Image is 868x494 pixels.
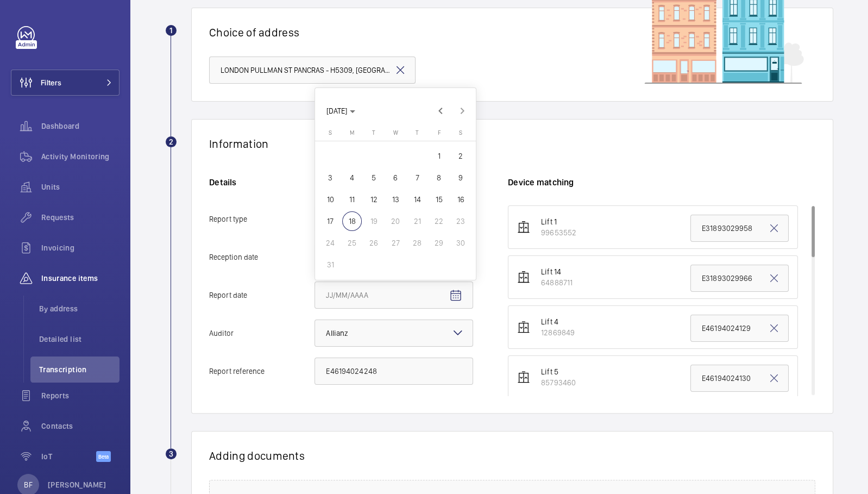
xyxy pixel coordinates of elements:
span: S [329,129,332,136]
span: 14 [407,190,427,209]
span: 20 [386,211,405,231]
span: M [350,129,354,136]
button: August 31, 2025 [319,254,341,276]
span: 23 [451,211,470,231]
span: 26 [364,233,383,253]
button: August 15, 2025 [428,189,450,210]
span: [DATE] [326,107,347,115]
span: 30 [451,233,470,253]
span: 27 [386,233,405,253]
span: 16 [451,190,470,209]
span: 17 [320,211,340,231]
button: August 28, 2025 [406,232,428,254]
span: T [416,129,419,136]
button: August 29, 2025 [428,232,450,254]
span: 11 [342,190,362,209]
button: August 11, 2025 [341,189,363,210]
span: 22 [429,211,449,231]
button: August 4, 2025 [341,167,363,189]
span: 31 [320,255,340,274]
span: 7 [407,168,427,187]
span: 18 [342,211,362,231]
button: August 22, 2025 [428,210,450,232]
span: 13 [386,190,405,209]
button: August 30, 2025 [450,232,471,254]
span: 6 [386,168,405,187]
span: 8 [429,168,449,187]
button: Previous month [430,100,451,122]
button: August 8, 2025 [428,167,450,189]
button: August 26, 2025 [363,232,385,254]
button: August 5, 2025 [363,167,385,189]
button: August 10, 2025 [319,189,341,210]
span: 10 [320,190,340,209]
span: F [437,129,440,136]
button: August 12, 2025 [363,189,385,210]
button: August 1, 2025 [428,145,450,167]
button: August 14, 2025 [406,189,428,210]
button: August 23, 2025 [450,210,471,232]
button: August 9, 2025 [450,167,471,189]
span: 4 [342,168,362,187]
span: 5 [364,168,383,187]
button: August 7, 2025 [406,167,428,189]
span: 25 [342,233,362,253]
button: August 16, 2025 [450,189,471,210]
button: August 20, 2025 [385,210,406,232]
span: 28 [407,233,427,253]
button: Choose month and year [322,101,360,121]
button: August 24, 2025 [319,232,341,254]
span: T [372,129,375,136]
span: 3 [320,168,340,187]
span: 24 [320,233,340,253]
button: August 13, 2025 [385,189,406,210]
span: 2 [451,146,470,166]
button: August 27, 2025 [385,232,406,254]
span: 21 [407,211,427,231]
span: 9 [451,168,470,187]
span: 29 [429,233,449,253]
button: August 25, 2025 [341,232,363,254]
span: 15 [429,190,449,209]
button: August 17, 2025 [319,210,341,232]
button: August 3, 2025 [319,167,341,189]
button: August 2, 2025 [450,145,471,167]
span: 12 [364,190,383,209]
span: 19 [364,211,383,231]
button: August 18, 2025 [341,210,363,232]
button: August 21, 2025 [406,210,428,232]
span: S [459,129,462,136]
button: August 19, 2025 [363,210,385,232]
button: August 6, 2025 [385,167,406,189]
span: W [393,129,398,136]
span: 1 [429,146,449,166]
